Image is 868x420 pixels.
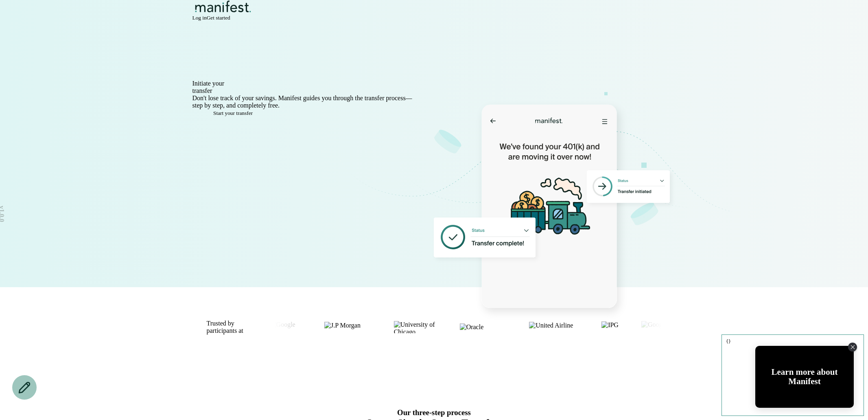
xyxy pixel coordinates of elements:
[192,87,422,95] h1: transfer
[848,343,857,352] div: Close Tolstoy widget
[192,15,207,21] button: Log in
[212,87,239,94] span: in minutes
[270,321,309,334] img: Google
[192,15,207,21] span: Log in
[641,321,680,334] img: Google
[213,110,253,116] span: Start your transfer
[722,334,864,416] pre: {}
[192,408,676,417] h3: Our three-step process
[460,323,514,330] img: Oracle
[207,15,230,21] button: Get started
[192,110,274,117] button: Start your transfer
[529,322,586,333] img: United Airline
[192,80,422,87] h1: Initiate your
[601,321,626,333] img: IPG
[207,15,230,21] span: Get started
[192,95,422,109] p: Don't lose track of your savings. Manifest guides you through the transfer process—step by step, ...
[394,321,444,333] img: University of Chicago
[755,346,854,408] div: Tolstoy bubble widget
[755,346,854,408] div: Open Tolstoy widget
[755,346,854,408] div: Open Tolstoy
[207,320,243,334] p: Trusted by participants at
[755,367,854,386] div: Learn more about Manifest
[324,322,378,333] img: J.P Morgan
